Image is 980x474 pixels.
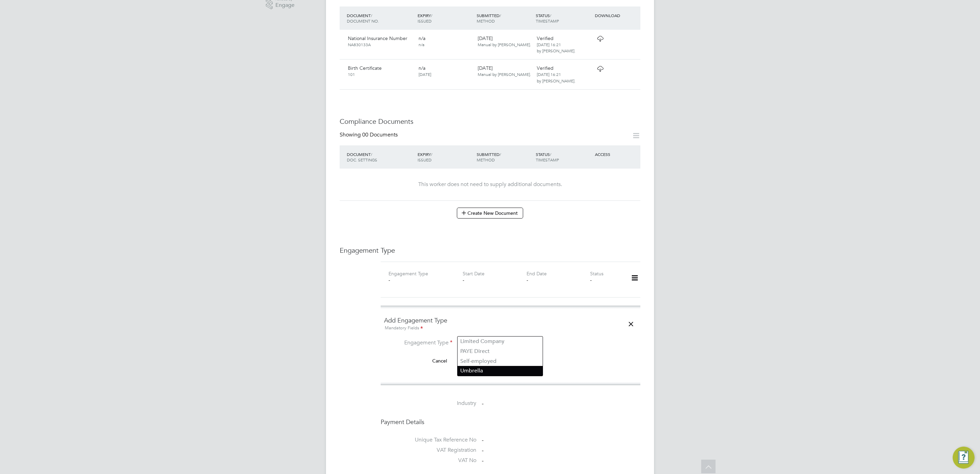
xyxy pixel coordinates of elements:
div: n/a [416,32,475,50]
span: / [371,13,372,18]
label: Status [590,271,603,277]
span: ISSUED [418,157,432,162]
span: NA830133A [348,42,371,47]
h3: Compliance Documents [340,117,640,126]
span: Verified [537,35,554,41]
div: DOWNLOAD [593,9,640,22]
div: ACCESS [593,148,640,160]
span: / [371,152,372,157]
label: Unique Tax Reference No [381,436,476,444]
div: n/a [416,62,475,80]
button: Cancel [427,355,452,366]
span: Engage [275,2,295,8]
div: - [463,277,526,283]
span: Manual by [PERSON_NAME]. [478,71,531,77]
div: This worker does not need to supply additional documents. [346,181,634,188]
div: SUBMITTED [475,148,534,166]
span: / [431,13,432,18]
label: Industry [381,400,476,407]
span: by [PERSON_NAME]. [537,48,575,53]
span: [DATE] [419,71,431,77]
span: [DATE] 16:21 [537,71,561,77]
label: Start Date [463,271,485,277]
div: [DATE] [475,62,534,80]
div: SUBMITTED [475,9,534,27]
span: / [550,152,551,157]
h3: Engagement Type [340,246,640,255]
span: / [500,13,501,18]
li: PAYE Direct [458,346,543,356]
li: Self-employed [458,356,543,366]
span: 00 Documents [362,131,398,138]
div: National Insurance Number [345,32,416,50]
h4: Add Engagement Type [384,316,637,332]
div: [DATE] [475,32,534,50]
label: End Date [527,271,547,277]
label: VAT No [381,457,476,464]
span: ISSUED [418,18,432,24]
span: DOC. SETTINGS [347,157,377,162]
span: - [482,437,484,444]
li: Limited Company [458,337,543,346]
div: - [527,277,590,283]
span: n/a [419,42,424,47]
label: VAT Registration [381,447,476,454]
button: Engage Resource Center [953,447,975,469]
span: / [431,152,432,157]
label: Engagement Type [389,271,428,277]
div: Mandatory Fields [384,325,637,332]
span: by [PERSON_NAME]. [537,78,575,83]
span: METHOD [477,157,495,162]
div: DOCUMENT [345,9,416,27]
span: Verified [537,65,554,71]
div: - [590,277,622,283]
span: Manual by [PERSON_NAME]. [478,42,531,47]
label: Engagement Type [384,339,452,346]
span: - [482,447,484,454]
span: / [500,152,501,157]
span: TIMESTAMP [536,18,559,24]
button: Create New Document [457,208,523,219]
div: Showing [340,131,399,139]
span: TIMESTAMP [536,157,559,162]
span: [DATE] 16:21 [537,42,561,47]
div: STATUS [534,148,593,166]
div: DOCUMENT [345,148,416,166]
span: DOCUMENT NO. [347,18,379,24]
div: EXPIRY [416,9,475,27]
div: Birth Certificate [345,62,416,80]
div: EXPIRY [416,148,475,166]
span: - [482,457,484,464]
li: Umbrella [458,366,543,376]
div: - [389,277,452,283]
span: - [482,400,484,407]
h4: Payment Details [381,418,640,426]
span: METHOD [477,18,495,24]
span: / [550,13,551,18]
div: STATUS [534,9,593,27]
span: 101 [348,71,355,77]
